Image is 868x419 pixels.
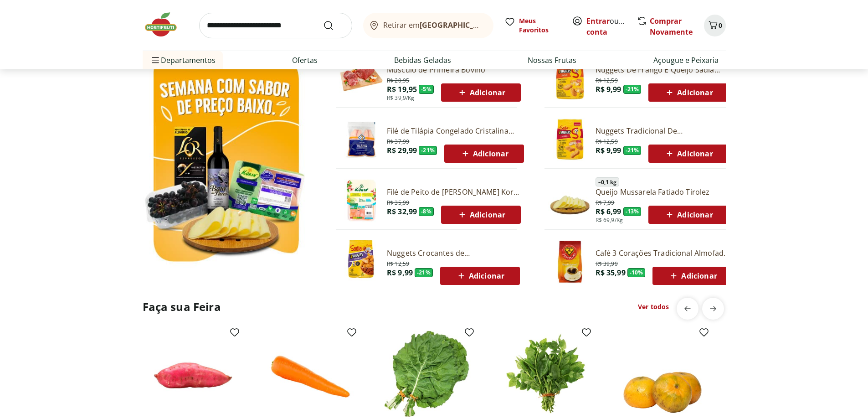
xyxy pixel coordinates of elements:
[596,65,729,75] a: Nuggets De Frango E Queijo Sadia 300G
[548,179,592,222] img: Queijo Mussarela Fatiado Tirolez
[363,13,493,38] button: Retirar em[GEOGRAPHIC_DATA]/[GEOGRAPHIC_DATA]
[548,118,592,161] img: Nuggets Tradicional de Frango Sadia - 300g
[441,83,521,102] button: Adicionar
[596,268,626,278] span: R$ 35,99
[596,84,621,94] span: R$ 9,99
[596,259,618,268] span: R$ 39,99
[339,179,383,222] img: Filé de Peito de Frango Congelado Korin 600g
[440,267,520,285] button: Adicionar
[387,126,524,136] a: Filé de Tilápia Congelado Cristalina 400g
[548,57,592,100] img: Nuggets de Frango e Queijo Sadia 300g
[548,240,592,284] img: Café Três Corações Tradicional Almofada 500g
[519,16,561,35] span: Meus Favoritos
[385,331,471,417] img: Couve Mineira Unidade
[457,209,505,220] span: Adicionar
[596,248,733,258] a: Café 3 Corações Tradicional Almofada 500g
[267,331,354,417] img: Cenoura Unidade
[419,207,434,216] span: - 8 %
[704,15,726,36] button: Carrinho
[387,84,417,94] span: R$ 19,95
[664,209,713,220] span: Adicionar
[648,206,728,224] button: Adicionar
[456,270,504,281] span: Adicionar
[415,268,433,277] span: - 21 %
[586,16,627,37] span: ou
[460,148,508,159] span: Adicionar
[623,146,642,155] span: - 21 %
[596,75,618,84] span: R$ 12,59
[441,206,521,224] button: Adicionar
[387,187,521,197] a: Filé de Peito de [PERSON_NAME] Korin 600g
[648,83,728,102] button: Adicionar
[627,268,646,277] span: - 10 %
[150,49,216,71] span: Departamentos
[650,16,693,37] a: Comprar Novamente
[457,87,505,98] span: Adicionar
[596,187,729,197] a: Queijo Mussarela Fatiado Tirolez
[420,20,573,30] b: [GEOGRAPHIC_DATA]/[GEOGRAPHIC_DATA]
[623,207,642,216] span: - 13 %
[292,55,318,66] a: Ofertas
[387,268,413,278] span: R$ 9,99
[419,85,434,94] span: - 5 %
[387,65,521,75] a: Músculo de Primeira Bovino
[387,136,409,145] span: R$ 37,99
[444,145,524,163] button: Adicionar
[199,13,352,38] input: search
[596,145,621,155] span: R$ 9,99
[528,55,576,66] a: Nossas Frutas
[596,177,619,186] span: ~ 0,1 kg
[596,197,615,207] span: R$ 7,99
[143,300,221,314] h2: Faça sua Feira
[387,75,409,84] span: R$ 20,95
[502,331,588,417] img: Espinafre Unidade
[596,126,729,136] a: Nuggets Tradicional De [PERSON_NAME] - 300G
[383,21,484,29] span: Retirar em
[339,240,383,284] img: Nuggets Crocantes de Frango Sadia 300g
[387,145,417,155] span: R$ 29,99
[143,52,309,274] img: Ver todos
[653,55,719,66] a: Açougue e Peixaria
[719,21,722,30] span: 0
[664,87,713,98] span: Adicionar
[677,298,699,320] button: previous
[150,331,236,417] img: Batata Doce Unidade
[150,49,161,71] button: Menu
[586,16,610,26] a: Entrar
[387,197,409,207] span: R$ 35,99
[504,16,561,35] a: Meus Favoritos
[668,270,717,281] span: Adicionar
[339,57,383,100] img: Músculo de Primeira Bovino
[143,11,188,38] img: Hortifruti
[387,248,520,258] a: Nuggets Crocantes de [PERSON_NAME] 300g
[596,207,621,217] span: R$ 6,99
[339,118,383,161] img: Filé de Tilápia Congelado Cristalina 400g
[387,94,415,102] span: R$ 39,9/Kg
[596,136,618,145] span: R$ 12,59
[652,267,732,285] button: Adicionar
[419,146,437,155] span: - 21 %
[702,298,724,320] button: next
[619,331,706,417] img: Mexerica Murcote Unidade
[387,259,409,268] span: R$ 12,59
[323,20,345,31] button: Submit Search
[648,145,728,163] button: Adicionar
[638,302,669,311] a: Ver todos
[586,16,637,37] a: Criar conta
[623,85,642,94] span: - 21 %
[596,217,623,224] span: R$ 69,9/Kg
[394,55,451,66] a: Bebidas Geladas
[387,207,417,217] span: R$ 32,99
[664,148,713,159] span: Adicionar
